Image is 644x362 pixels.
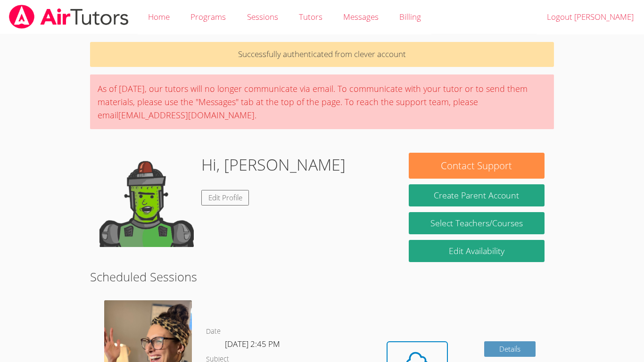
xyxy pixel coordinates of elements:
a: Edit Availability [409,240,545,262]
div: As of [DATE], our tutors will no longer communicate via email. To communicate with your tutor or ... [90,74,554,129]
h2: Scheduled Sessions [90,268,554,286]
span: [DATE] 2:45 PM [225,338,280,349]
img: default.png [99,153,194,247]
a: Details [484,341,536,357]
p: Successfully authenticated from clever account [90,42,554,67]
dt: Date [206,326,221,337]
button: Contact Support [409,153,545,179]
button: Create Parent Account [409,184,545,206]
h1: Hi, [PERSON_NAME] [201,153,346,177]
span: Messages [343,11,379,22]
a: Select Teachers/Courses [409,212,545,234]
a: Edit Profile [201,190,249,206]
img: airtutors_banner-c4298cdbf04f3fff15de1276eac7730deb9818008684d7c2e4769d2f7ddbe033.png [8,5,130,29]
